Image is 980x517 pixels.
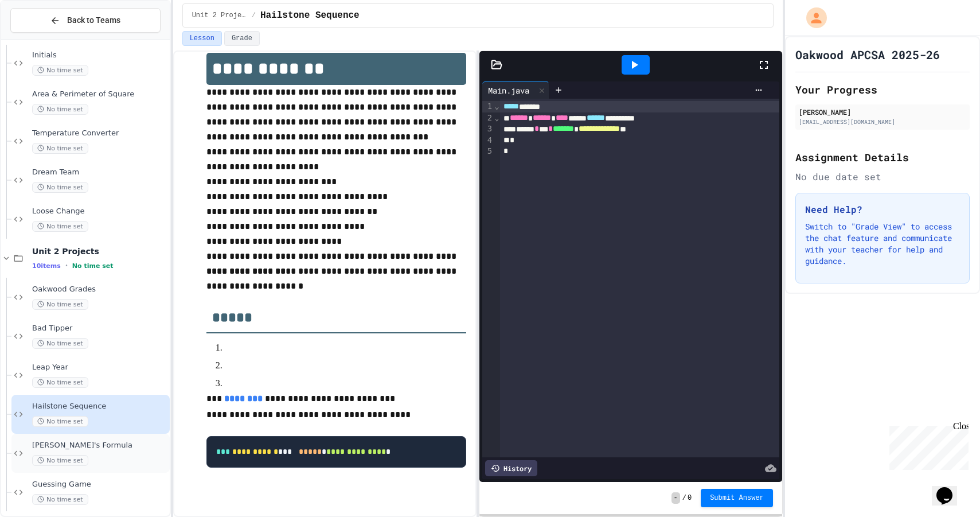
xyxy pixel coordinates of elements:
span: [PERSON_NAME]'s Formula [32,441,167,450]
span: Fold line [494,102,499,111]
iframe: chat widget [885,421,969,470]
button: Submit Answer [701,489,773,507]
div: No due date set [795,170,970,184]
span: Initials [32,50,167,60]
span: Unit 2 Projects [32,246,167,256]
span: No time set [32,299,88,310]
span: Area & Perimeter of Square [32,90,167,99]
div: [EMAIL_ADDRESS][DOMAIN_NAME] [799,118,966,126]
span: No time set [32,104,88,115]
div: History [485,460,537,476]
div: Main.java [482,84,535,96]
span: Loose Change [32,207,167,216]
h2: Your Progress [795,81,970,98]
span: No time set [32,377,88,388]
div: [PERSON_NAME] [799,107,966,117]
span: No time set [32,416,88,427]
div: 2 [482,112,494,124]
span: No time set [32,338,88,349]
h3: Need Help? [805,203,960,216]
button: Lesson [182,31,222,46]
div: 3 [482,123,494,135]
span: Oakwood Grades [32,285,167,294]
h1: Oakwood APCSA 2025-26 [795,46,940,63]
span: / [682,493,686,503]
span: - [671,492,680,504]
button: Back to Teams [10,8,161,33]
span: No time set [32,221,88,232]
span: Dream Team [32,168,167,177]
div: Main.java [482,81,549,99]
span: Fold line [494,113,499,122]
span: No time set [72,262,114,270]
span: 0 [688,493,692,503]
iframe: chat widget [932,471,969,506]
span: No time set [32,65,88,76]
div: My Account [794,5,830,31]
span: Guessing Game [32,480,167,489]
span: / [252,11,256,20]
div: 4 [482,135,494,146]
span: Leap Year [32,363,167,372]
div: 5 [482,146,494,157]
span: Hailstone Sequence [260,9,360,22]
span: No time set [32,143,88,154]
span: Temperature Converter [32,129,167,138]
span: Bad Tipper [32,324,167,333]
span: Hailstone Sequence [32,402,167,411]
span: • [65,261,68,270]
span: No time set [32,182,88,193]
span: Back to Teams [67,14,120,26]
span: No time set [32,455,88,466]
button: Grade [224,31,260,46]
div: 1 [482,101,494,112]
h2: Assignment Details [795,149,970,165]
div: Chat with us now!Close [5,5,79,73]
span: Submit Answer [710,493,764,503]
span: No time set [32,494,88,505]
span: Unit 2 Projects [192,11,247,20]
span: 10 items [32,262,61,270]
p: Switch to "Grade View" to access the chat feature and communicate with your teacher for help and ... [805,221,960,267]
